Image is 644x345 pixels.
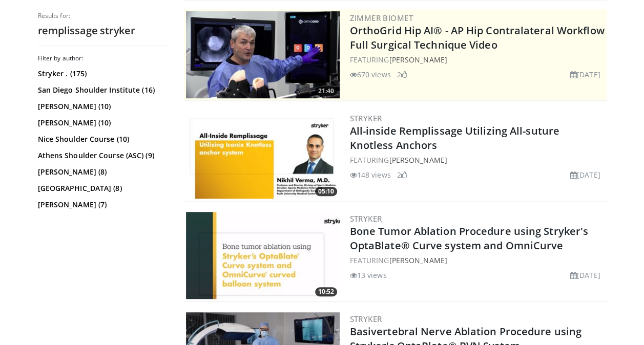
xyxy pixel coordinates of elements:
[389,155,447,165] a: [PERSON_NAME]
[350,113,382,123] a: Stryker
[186,11,340,98] a: 21:40
[397,169,407,180] li: 2
[350,213,382,224] a: Stryker
[350,255,605,266] div: FEATURING
[38,167,166,177] a: [PERSON_NAME] (8)
[186,112,340,199] a: 05:10
[350,314,382,324] a: Stryker
[350,224,589,252] a: Bone Tumor Ablation Procedure using Stryker's OptaBlate® Curve system and OmniCurve
[315,187,337,196] span: 05:10
[186,11,340,98] img: 96a9cbbb-25ee-4404-ab87-b32d60616ad7.300x170_q85_crop-smart_upscale.jpg
[38,183,166,193] a: [GEOGRAPHIC_DATA] (8)
[350,13,413,23] a: Zimmer Biomet
[350,54,605,65] div: FEATURING
[186,112,340,199] img: 0dbaa052-54c8-49be-8279-c70a6c51c0f9.300x170_q85_crop-smart_upscale.jpg
[38,54,169,62] h3: Filter by author:
[315,87,337,96] span: 21:40
[570,69,600,80] li: [DATE]
[350,69,391,80] li: 670 views
[38,150,166,161] a: Athens Shoulder Course (ASC) (9)
[350,169,391,180] li: 148 views
[186,212,340,299] img: 0f0d9d51-420c-42d6-ac87-8f76a25ca2f4.300x170_q85_crop-smart_upscale.jpg
[350,155,605,165] div: FEATURING
[38,85,166,95] a: San Diego Shoulder Institute (16)
[350,270,387,281] li: 13 views
[389,55,447,64] a: [PERSON_NAME]
[38,200,166,210] a: [PERSON_NAME] (7)
[350,24,605,52] a: OrthoGrid Hip AI® - AP Hip Contralateral Workflow Full Surgical Technique Video
[350,124,559,152] a: All-inside Remplissage Utilizing All-suture Knotless Anchors
[38,69,166,79] a: Stryker . (175)
[38,118,166,128] a: [PERSON_NAME] (10)
[397,69,407,80] li: 2
[570,270,600,281] li: [DATE]
[38,134,166,144] a: Nice Shoulder Course (10)
[315,287,337,296] span: 10:52
[38,24,169,37] h2: remplissage stryker
[570,169,600,180] li: [DATE]
[186,212,340,299] a: 10:52
[389,255,447,265] a: [PERSON_NAME]
[38,12,169,20] p: Results for:
[38,101,166,112] a: [PERSON_NAME] (10)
